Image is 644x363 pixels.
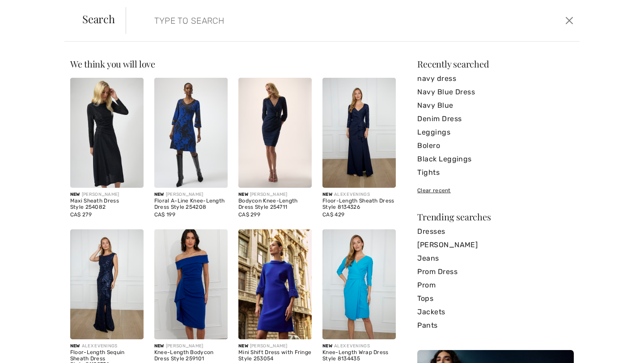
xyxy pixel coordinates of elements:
div: Maxi Sheath Dress Style 254082 [70,198,144,211]
span: Help [21,6,39,14]
div: [PERSON_NAME] [238,343,312,350]
div: Bodycon Knee-Length Dress Style 254711 [238,198,312,211]
div: Floor-Length Sheath Dress Style 8134326 [322,198,396,211]
div: Knee-Length Wrap Dress Style 8134435 [322,350,396,362]
a: Tights [417,166,574,179]
div: [PERSON_NAME] [154,191,228,198]
span: New [154,343,164,349]
img: Floral A-Line Knee-Length Dress Style 254208. Black/Royal Sapphire [154,78,228,188]
a: Navy Blue Dress [417,85,574,99]
div: Clear recent [417,186,574,194]
div: Trending searches [417,212,574,221]
a: Navy Blue [417,99,574,112]
div: Knee-Length Bodycon Dress Style 259101 [154,350,228,362]
span: New [238,343,248,349]
a: Black Leggings [417,152,574,166]
a: Denim Dress [417,112,574,126]
span: CA$ 279 [70,211,92,218]
div: ALEX EVENINGS [322,191,396,198]
span: New [322,192,332,197]
span: New [70,343,80,349]
span: Search [82,13,115,24]
div: ALEX EVENINGS [322,343,396,350]
a: Leggings [417,126,574,139]
div: Recently searched [417,59,574,68]
img: Maxi Sheath Dress Style 254082. Royal Sapphire 163 [70,78,144,188]
span: New [154,192,164,197]
a: Prom [417,279,574,292]
span: New [238,192,248,197]
a: Jackets [417,305,574,319]
span: New [322,343,332,349]
button: Close [563,13,576,28]
a: Prom Dress [417,265,574,279]
img: Knee-Length Bodycon Dress Style 259101. Royal [154,229,228,339]
div: ALEX EVENINGS [70,343,144,350]
span: CA$ 299 [238,211,260,218]
img: Knee-Length Wrap Dress Style 8134435. Capri blue [322,229,396,339]
a: navy dress [417,72,574,85]
span: CA$ 429 [322,211,344,218]
img: Bodycon Knee-Length Dress Style 254711. Midnight Blue [238,78,312,188]
span: CA$ 199 [154,211,175,218]
a: Pants [417,319,574,332]
div: [PERSON_NAME] [154,343,228,350]
input: TYPE TO SEARCH [148,7,459,34]
img: Mini Shift Dress with Fringe Style 253054. Midnight Blue [238,229,312,339]
a: Tops [417,292,574,305]
div: Floral A-Line Knee-Length Dress Style 254208 [154,198,228,211]
div: [PERSON_NAME] [238,191,312,198]
a: [PERSON_NAME] [417,238,574,252]
a: Jeans [417,252,574,265]
span: We think you will love [70,58,155,70]
img: Floor-Length Sheath Dress Style 8134326. Navy [322,78,396,188]
a: Bolero [417,139,574,152]
div: [PERSON_NAME] [70,191,144,198]
span: New [70,192,80,197]
a: Dresses [417,225,574,238]
img: Floor-Length Sequin Sheath Dress Style 81122751. Navy [70,229,144,339]
div: Mini Shift Dress with Fringe Style 253054 [238,350,312,362]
